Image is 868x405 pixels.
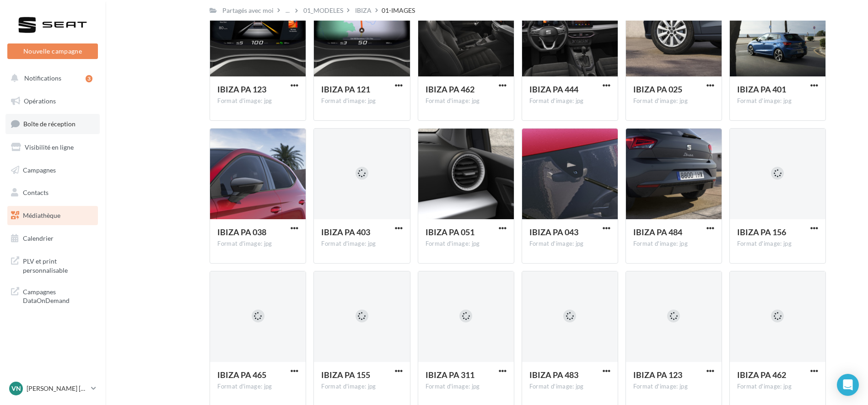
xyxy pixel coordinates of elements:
[529,370,578,380] span: IBIZA PA 483
[5,251,100,278] a: PLV et print personnalisable
[426,370,474,380] span: IBIZA PA 311
[633,97,714,105] div: Format d'image: jpg
[737,383,818,391] div: Format d'image: jpg
[5,161,100,180] a: Campagnes
[321,227,370,237] span: IBIZA PA 403
[284,4,291,17] div: ...
[5,282,100,309] a: Campagnes DataOnDemand
[5,114,100,134] a: Boîte de réception
[5,138,100,157] a: Visibilité en ligne
[321,97,402,105] div: Format d'image: jpg
[633,227,682,237] span: IBIZA PA 484
[529,84,578,94] span: IBIZA PA 444
[529,227,578,237] span: IBIZA PA 043
[23,286,94,305] span: Campagnes DataOnDemand
[321,370,370,380] span: IBIZA PA 155
[837,374,859,396] div: Open Intercom Messenger
[23,211,60,219] span: Médiathèque
[24,97,56,105] span: Opérations
[321,240,402,248] div: Format d'image: jpg
[5,92,100,111] a: Opérations
[23,234,54,242] span: Calendrier
[217,370,266,380] span: IBIZA PA 465
[321,383,402,391] div: Format d'image: jpg
[529,383,610,391] div: Format d'image: jpg
[11,384,21,393] span: VN
[23,189,49,196] span: Contacts
[633,84,682,94] span: IBIZA PA 025
[217,227,266,237] span: IBIZA PA 038
[5,206,100,225] a: Médiathèque
[27,384,87,393] p: [PERSON_NAME] [PERSON_NAME]
[7,380,98,397] a: VN [PERSON_NAME] [PERSON_NAME]
[217,97,298,105] div: Format d'image: jpg
[217,84,266,94] span: IBIZA PA 123
[633,383,714,391] div: Format d'image: jpg
[737,227,786,237] span: IBIZA PA 156
[426,383,507,391] div: Format d'image: jpg
[633,240,714,248] div: Format d'image: jpg
[23,166,56,173] span: Campagnes
[426,84,474,94] span: IBIZA PA 462
[737,84,786,94] span: IBIZA PA 401
[217,240,298,248] div: Format d'image: jpg
[426,227,474,237] span: IBIZA PA 051
[7,43,98,59] button: Nouvelle campagne
[24,74,61,82] span: Notifications
[321,84,370,94] span: IBIZA PA 121
[23,120,75,128] span: Boîte de réception
[737,240,818,248] div: Format d'image: jpg
[86,75,92,82] div: 3
[303,6,343,15] div: 01_MODELES
[25,143,74,151] span: Visibilité en ligne
[5,183,100,202] a: Contacts
[529,240,610,248] div: Format d'image: jpg
[382,6,415,15] div: 01-IMAGES
[5,69,96,88] button: Notifications 3
[23,255,94,275] span: PLV et print personnalisable
[737,370,786,380] span: IBIZA PA 462
[426,240,507,248] div: Format d'image: jpg
[529,97,610,105] div: Format d'image: jpg
[737,97,818,105] div: Format d'image: jpg
[355,6,372,15] div: IBIZA
[217,383,298,391] div: Format d'image: jpg
[633,370,682,380] span: IBIZA PA 123
[426,97,507,105] div: Format d'image: jpg
[222,6,274,15] div: Partagés avec moi
[5,229,100,248] a: Calendrier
